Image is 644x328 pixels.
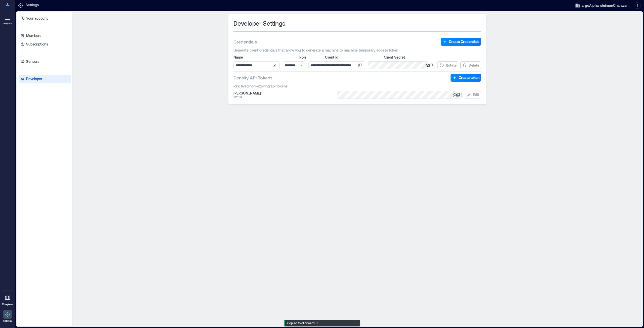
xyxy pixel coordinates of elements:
div: Client Secret [384,55,448,60]
span: long lived non-expiring api tokens [233,84,481,89]
button: Edit [465,91,481,99]
div: Client Id [325,55,381,60]
p: Your account [26,16,48,21]
a: Your account [19,14,71,22]
button: Create token [451,74,481,82]
span: Create token [459,75,479,80]
p: Analytics [3,22,12,25]
a: Floorplans [1,292,14,307]
p: Developer [26,76,42,81]
div: [PERSON_NAME] [233,91,334,95]
a: Sensors [19,58,71,66]
button: Create Credentials [441,38,481,46]
span: Developer Settings [233,19,285,27]
span: Generate client credentials that allow you to generate a machine to machine temporary access token [233,48,481,53]
span: Credentials [233,39,257,45]
p: Sensors [26,59,39,64]
button: Delete [460,61,481,69]
p: Settings [26,3,39,9]
a: Settings [2,308,14,324]
span: Create Credentials [449,39,479,44]
div: owner [233,95,334,98]
p: Floorplans [2,303,13,306]
div: Name [233,55,296,59]
a: Members [19,32,71,40]
span: Delete [469,63,479,68]
p: Copied to clipboard [287,321,314,325]
span: Density API Tokens [233,75,272,81]
span: Edit [473,92,479,97]
a: Developer [19,75,71,83]
p: Subscriptions [26,42,48,47]
p: Members [26,33,41,38]
p: Settings [3,319,12,322]
button: argoAlpha_sleimanChahwan [574,2,630,10]
a: Analytics [1,11,14,27]
span: argoAlpha_sleimanChahwan [582,3,628,8]
button: Rotate [437,61,458,69]
span: Rotate [446,63,457,68]
a: Subscriptions [19,40,71,48]
div: Role [299,55,322,60]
